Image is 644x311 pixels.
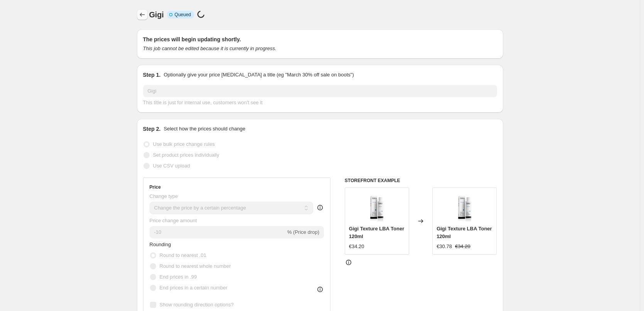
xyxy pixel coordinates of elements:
[160,285,228,291] span: End prices in a certain number
[150,184,161,190] h3: Price
[153,141,215,147] span: Use bulk price change rules
[455,243,470,249] span: €34.20
[287,229,319,235] span: % (Price drop)
[175,12,191,18] span: Queued
[143,125,161,133] h2: Step 2.
[150,242,171,247] span: Rounding
[349,226,405,239] span: Gigi Texture LBA Toner 120ml
[164,125,245,133] p: Select how the prices should change
[316,204,324,211] div: help
[160,274,197,280] span: End prices in .99
[149,10,164,19] span: Gigi
[150,218,197,223] span: Price change amount
[449,192,480,223] img: gigi-texture-lba-toner-120ml-346769_80x.png
[160,263,231,269] span: Round to nearest whole number
[143,35,497,43] h2: The prices will begin updating shortly.
[150,226,286,238] input: -15
[160,302,234,308] span: Show rounding direction options?
[137,9,148,20] button: Price change jobs
[153,152,219,158] span: Set product prices individually
[345,177,497,184] h6: STOREFRONT EXAMPLE
[160,252,206,258] span: Round to nearest .01
[361,192,392,223] img: gigi-texture-lba-toner-120ml-346769_80x.png
[150,193,178,199] span: Change type
[437,226,492,239] span: Gigi Texture LBA Toner 120ml
[349,243,364,249] span: €34.20
[164,71,354,79] p: Optionally give your price [MEDICAL_DATA] a title (eg "March 30% off sale on boots")
[143,71,161,79] h2: Step 1.
[143,100,263,105] span: This title is just for internal use, customers won't see it
[153,163,190,169] span: Use CSV upload
[437,243,452,249] span: €30.78
[143,46,276,51] i: This job cannot be edited because it is currently in progress.
[143,85,497,97] input: 30% off holiday sale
